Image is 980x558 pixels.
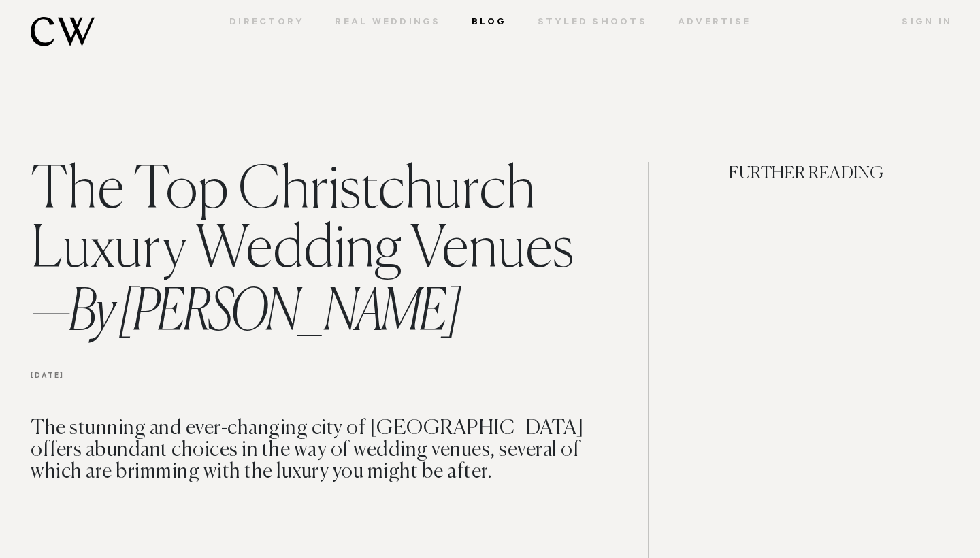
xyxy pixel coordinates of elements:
[31,418,604,557] h3: The stunning and ever-changing city of [GEOGRAPHIC_DATA] offers abundant choices in the way of we...
[214,17,320,29] a: Directory
[522,17,662,29] a: Styled Shoots
[31,162,604,348] h1: The Top Christchurch Luxury Wedding Venues
[662,17,766,29] a: Advertise
[887,17,952,29] a: Sign In
[31,285,459,343] span: By [PERSON_NAME]
[320,17,456,29] a: Real Weddings
[31,348,604,418] h6: [DATE]
[664,162,949,233] h4: FURTHER READING
[31,17,95,46] img: monogram.svg
[456,17,522,29] a: Blog
[31,285,68,343] span: —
